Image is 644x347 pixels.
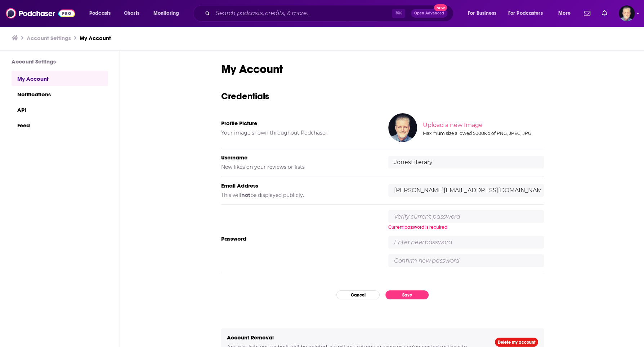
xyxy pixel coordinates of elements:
button: Open AdvancedNew [411,9,447,18]
span: New [434,4,447,11]
h5: New likes on your reviews or lists [221,164,377,170]
img: Your profile image [388,113,417,142]
button: open menu [148,8,188,19]
h5: Password [221,235,377,242]
h5: Account Removal [227,334,483,341]
input: Verify current password [388,210,544,223]
a: API [12,102,108,117]
button: open menu [84,8,120,19]
h5: Email Address [221,182,377,189]
h3: Credentials [221,91,544,102]
button: open menu [463,8,505,19]
button: Save [385,290,429,299]
h5: Your image shown throughout Podchaser. [221,129,377,136]
a: My Account [80,35,111,41]
h5: This will be displayed publicly. [221,192,377,198]
a: Notifications [12,86,108,102]
a: Show notifications dropdown [599,7,610,19]
span: Open Advanced [414,12,444,15]
input: username [388,156,544,168]
button: Cancel [336,290,380,299]
img: Podchaser - Follow, Share and Rate Podcasts [6,6,75,20]
b: not [241,192,250,198]
button: Show profile menu [619,5,635,21]
h5: Profile Picture [221,120,377,127]
input: Enter new password [388,236,544,249]
button: open menu [504,8,553,19]
input: Search podcasts, credits, & more... [213,8,392,19]
a: Show notifications dropdown [581,7,593,19]
a: Feed [12,117,108,133]
div: Search podcasts, credits, & more... [200,5,460,22]
input: Confirm new password [388,254,544,267]
div: Current password is required [388,224,544,230]
span: Logged in as JonesLiterary [619,5,635,21]
div: Maximum size allowed 5000Kb of PNG, JPEG, JPG [423,131,542,136]
a: Delete my account [495,338,538,347]
input: email [388,184,544,197]
span: For Business [468,8,496,18]
a: My Account [12,71,108,86]
span: Monitoring [153,8,179,18]
span: ⌘ K [392,9,405,18]
h3: Account Settings [12,58,108,65]
a: Charts [119,8,144,19]
img: User Profile [619,5,635,21]
a: Account Settings [27,35,71,41]
span: More [558,8,571,18]
button: open menu [553,8,580,19]
span: For Podcasters [508,8,543,18]
span: Charts [124,8,139,18]
h5: Username [221,154,377,161]
span: Podcasts [89,8,111,18]
h1: My Account [221,62,544,76]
